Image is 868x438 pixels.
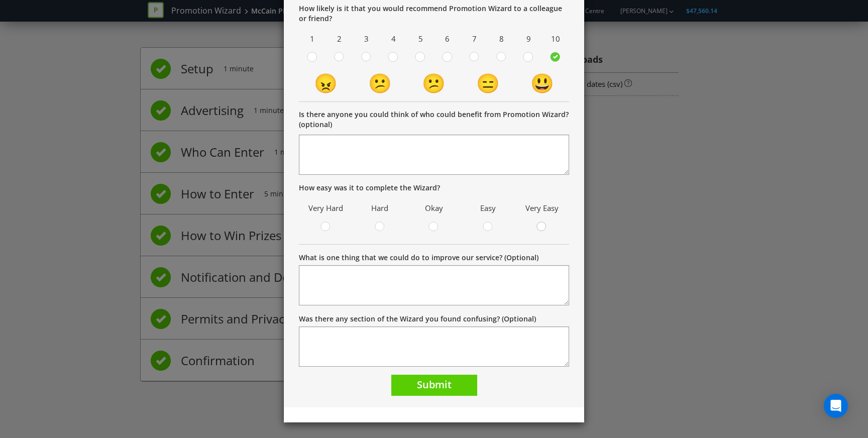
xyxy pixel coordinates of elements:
[299,69,353,96] td: 😠
[382,31,404,47] span: 4
[464,31,486,47] span: 7
[301,31,323,47] span: 1
[299,4,569,24] p: How likely is it that you would recommend Promotion Wizard to a colleague or friend?
[409,31,431,47] span: 5
[491,31,513,47] span: 8
[358,200,402,216] span: Hard
[417,378,452,391] span: Submit
[437,31,459,47] span: 6
[356,31,378,47] span: 3
[407,69,461,96] td: 😕
[520,200,564,216] span: Very Easy
[299,314,536,324] label: Was there any section of the Wizard you found confusing? (Optional)
[412,200,456,216] span: Okay
[545,31,567,47] span: 10
[329,31,351,47] span: 2
[515,69,569,96] td: 😃
[391,375,477,396] button: Submit
[824,394,848,418] div: Open Intercom Messenger
[353,69,407,96] td: 😕
[299,110,569,130] p: Is there anyone you could think of who could benefit from Promotion Wizard? (optional)
[304,200,348,216] span: Very Hard
[517,31,539,47] span: 9
[461,69,515,96] td: 😑
[299,253,538,263] label: What is one thing that we could do to improve our service? (Optional)
[299,183,569,193] p: How easy was it to complete the Wizard?
[466,200,510,216] span: Easy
